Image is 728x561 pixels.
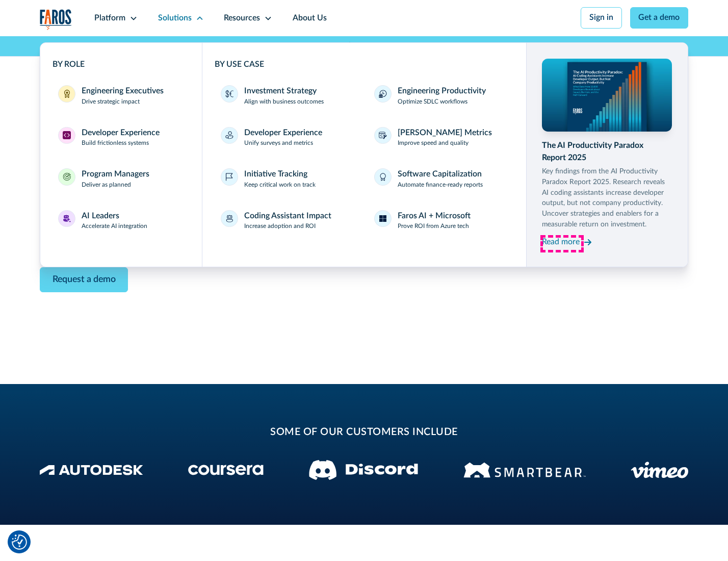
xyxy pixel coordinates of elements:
img: Revisit consent button [12,534,27,550]
div: Investment Strategy [244,85,317,97]
p: Accelerate AI integration [82,222,147,231]
a: Investment StrategyAlign with business outcomes [215,79,360,113]
div: [PERSON_NAME] Metrics [398,127,492,139]
a: Software CapitalizationAutomate finance-ready reports [368,162,513,196]
p: Align with business outcomes [244,97,324,107]
div: Software Capitalization [398,168,482,181]
img: Autodesk Logo [40,465,143,475]
a: AI LeadersAI LeadersAccelerate AI integration [53,204,190,238]
div: Platform [94,12,125,24]
p: Prove ROI from Azure tech [398,222,469,231]
img: Program Managers [63,173,71,181]
img: Vimeo logo [631,462,688,478]
a: Contact Modal [40,267,128,292]
p: Automate finance-ready reports [398,181,483,190]
a: home [40,9,72,30]
div: Faros AI + Microsoft [398,210,471,222]
p: Unify surveys and metrics [244,139,313,148]
img: Smartbear Logo [463,461,586,479]
img: AI Leaders [63,215,71,223]
img: Developer Experience [63,131,71,139]
p: Increase adoption and ROI [244,222,316,231]
a: Sign in [581,7,622,29]
button: Cookie Settings [12,534,27,550]
p: Optimize SDLC workflows [398,97,467,107]
a: Get a demo [630,7,689,29]
div: The AI Productivity Paradox Report 2025 [542,140,671,164]
a: [PERSON_NAME] MetricsImprove speed and quality [368,121,513,155]
p: Build frictionless systems [82,139,149,148]
a: Initiative TrackingKeep critical work on track [215,162,360,196]
div: AI Leaders [82,210,119,222]
a: Developer ExperienceUnify surveys and metrics [215,121,360,155]
div: Developer Experience [244,127,322,139]
img: Logo of the analytics and reporting company Faros. [40,9,72,30]
p: Drive strategic impact [82,97,140,107]
a: Coding Assistant ImpactIncrease adoption and ROI [215,204,360,238]
div: Engineering Productivity [398,85,486,97]
a: Engineering ExecutivesEngineering ExecutivesDrive strategic impact [53,79,190,113]
div: Resources [224,12,260,24]
div: BY ROLE [53,59,190,71]
a: The AI Productivity Paradox Report 2025Key findings from the AI Productivity Paradox Report 2025.... [542,59,671,250]
div: Program Managers [82,168,149,181]
div: Read more [542,236,580,248]
div: Coding Assistant Impact [244,210,331,222]
p: Deliver as planned [82,181,131,190]
img: Engineering Executives [63,90,71,98]
a: Faros AI + MicrosoftProve ROI from Azure tech [368,204,513,238]
p: Improve speed and quality [398,139,469,148]
div: Initiative Tracking [244,168,307,181]
div: Engineering Executives [82,85,164,97]
a: Developer ExperienceDeveloper ExperienceBuild frictionless systems [53,121,190,155]
a: Engineering ProductivityOptimize SDLC workflows [368,79,513,113]
div: Solutions [158,12,192,24]
p: Key findings from the AI Productivity Paradox Report 2025. Research reveals AI coding assistants ... [542,166,671,230]
img: Coursera Logo [188,465,264,475]
div: BY USE CASE [215,59,514,71]
a: Program ManagersProgram ManagersDeliver as planned [53,162,190,196]
nav: Solutions [40,36,689,267]
div: Developer Experience [82,127,160,139]
img: Discord logo [309,460,418,480]
h2: some of our customers include [121,425,607,440]
p: Keep critical work on track [244,181,316,190]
